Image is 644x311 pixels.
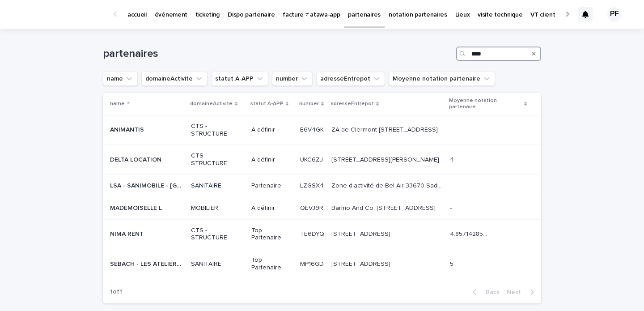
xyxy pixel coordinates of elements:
[211,72,268,86] button: statut A-APP
[141,72,208,86] button: domaineActivite
[191,260,244,268] p: SANITAIRE
[103,197,541,219] tr: MADEMOISELLE LMADEMOISELLE L MOBILIERA définirQEVJ9RQEVJ9R Barmo And Co. [STREET_ADDRESS]Barmo An...
[251,126,293,134] p: A définir
[300,124,326,134] p: E6V4GK
[331,180,445,190] p: Zone d'activité de Bel Air 33670 Sadirac
[331,203,437,212] p: Barmo And Co. 38 bd Gambetta 30000 Nimes
[103,47,453,60] h1: partenaires
[110,203,164,212] p: MADEMOISELLE L
[299,99,319,109] p: number
[331,124,440,134] p: ZA de Clermont 82, 38480 Pont de Beauvoisin
[110,229,145,238] p: NIMA RENT
[331,259,392,268] p: [STREET_ADDRESS]
[251,156,293,164] p: A définir
[450,124,453,134] p: -
[110,99,125,109] p: name
[331,229,392,238] p: [STREET_ADDRESS]
[450,154,456,164] p: 4
[449,96,521,112] p: Moyenne notation partenaire
[389,72,495,86] button: Moyenne notation partenaire
[300,229,326,238] p: TE6DYQ
[103,175,541,197] tr: LSA - SANIMOBILE - [GEOGRAPHIC_DATA]LSA - SANIMOBILE - [GEOGRAPHIC_DATA] SANITAIREPartenaireLZGSX...
[316,72,385,86] button: adresseEntrepot
[191,227,244,242] p: CTS - STRUCTURE
[251,204,293,212] p: A définir
[103,145,541,175] tr: DELTA LOCATIONDELTA LOCATION CTS - STRUCTUREA définirUKC6ZJUKC6ZJ [STREET_ADDRESS][PERSON_NAME][S...
[191,204,244,212] p: MOBILIER
[450,180,453,190] p: -
[110,154,163,164] p: DELTA LOCATION
[507,289,526,295] span: Next
[450,229,489,238] p: 4.857142857142857
[103,72,138,86] button: name
[450,259,455,268] p: 5
[110,124,146,134] p: ANIMANTIS
[250,99,284,109] p: statut A-APP
[607,7,622,21] div: PF
[450,203,453,212] p: -
[466,288,503,296] button: Back
[300,154,325,164] p: UKC6ZJ
[18,5,105,23] img: Ls34BcGeRexTGTNfXpUC
[110,180,186,190] p: LSA - SANIMOBILE - SEBACH
[330,99,374,109] p: adresseEntrepot
[251,227,293,242] p: Top Partenaire
[103,281,129,303] p: 1 of 1
[110,259,186,268] p: SEBACH - LES ATELIERS IOLAND - NIMES (siège social)
[503,288,541,296] button: Next
[300,203,325,212] p: QEVJ9R
[331,154,441,164] p: 202 COURS DE DION BOUTON - 30900 NIMES
[191,123,244,138] p: CTS - STRUCTURE
[190,99,233,109] p: domaineActivite
[272,72,313,86] button: number
[191,182,244,190] p: SANITAIRE
[251,256,293,272] p: Top Partenaire
[300,259,326,268] p: MP16GD
[456,47,541,61] input: Search
[103,219,541,249] tr: NIMA RENTNIMA RENT CTS - STRUCTURETop PartenaireTE6DYQTE6DYQ [STREET_ADDRESS][STREET_ADDRESS] 4.8...
[480,289,500,295] span: Back
[191,152,244,167] p: CTS - STRUCTURE
[103,115,541,145] tr: ANIMANTISANIMANTIS CTS - STRUCTUREA définirE6V4GKE6V4GK ZA de Clermont [STREET_ADDRESS]ZA de Cler...
[251,182,293,190] p: Partenaire
[300,180,326,190] p: LZGSX4
[103,249,541,279] tr: SEBACH - LES ATELIERS IOLAND - NIMES (siège social)SEBACH - LES ATELIERS IOLAND - NIMES (siège so...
